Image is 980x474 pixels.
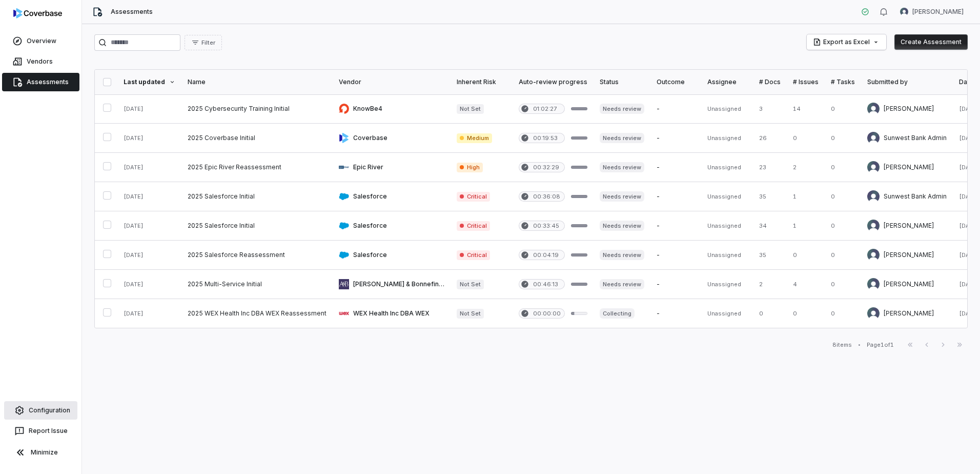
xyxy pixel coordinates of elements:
div: Status [600,78,644,86]
img: Sunwest Bank Admin avatar [867,132,880,144]
div: Vendor [339,78,444,86]
img: Brian Anderson avatar [867,103,880,115]
img: Brian Anderson avatar [867,249,880,261]
a: Vendors [2,52,79,71]
td: - [650,182,701,211]
div: Name [188,78,326,86]
span: [PERSON_NAME] [912,8,964,16]
button: Report Issue [4,422,77,440]
td: - [650,299,701,328]
td: - [650,270,701,299]
td: - [650,241,701,270]
span: Filter [201,39,215,47]
button: Minimize [4,442,77,463]
img: logo-D7KZi-bG.svg [13,8,62,18]
td: - [650,211,701,241]
td: - [650,153,701,182]
a: Assessments [2,73,79,91]
div: # Issues [793,78,819,86]
div: Inherent Risk [457,78,506,86]
div: Last updated [124,78,175,86]
div: Outcome [657,78,695,86]
img: Sunwest Bank Admin avatar [867,190,880,203]
div: # Docs [759,78,781,86]
div: Assignee [707,78,747,86]
img: Brian Anderson avatar [900,8,908,16]
img: Brian Anderson avatar [867,161,880,173]
img: Brian Anderson avatar [867,307,880,320]
td: - [650,94,701,124]
div: # Tasks [831,78,855,86]
img: Brian Anderson avatar [867,220,880,232]
div: Auto-review progress [519,78,587,86]
span: Assessments [111,8,153,16]
div: Submitted by [867,78,947,86]
a: Overview [2,32,79,50]
button: Brian Anderson avatar[PERSON_NAME] [894,4,970,19]
td: - [650,124,701,153]
button: Filter [185,35,222,50]
div: Page 1 of 1 [867,341,894,349]
a: Configuration [4,401,77,420]
img: Brian Anderson avatar [867,278,880,290]
button: Create Assessment [894,34,968,50]
div: • [858,341,861,348]
div: 8 items [832,341,852,349]
button: Export as Excel [807,34,886,50]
